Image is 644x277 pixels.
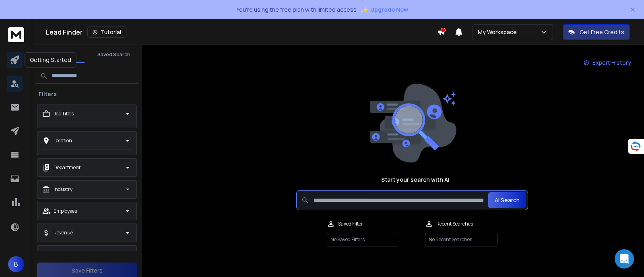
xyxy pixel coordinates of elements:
span: Upgrade Now [370,6,408,14]
button: B [8,256,24,272]
span: ✨ [360,4,369,15]
button: ✨Upgrade Now [360,2,408,18]
p: Revenue [54,230,73,236]
p: Domains [54,251,74,258]
button: Tutorial [87,27,126,38]
p: Get Free Credits [580,28,624,36]
div: Getting Started [25,52,76,68]
p: No Saved Filters [327,233,399,246]
button: Search [35,46,85,63]
p: Recent Searches [436,221,473,227]
p: Industry [54,186,72,193]
img: image [368,84,456,163]
p: Location [54,137,72,144]
h1: Start your search with AI [381,176,450,184]
button: AI Search [488,192,526,208]
p: My Workspace [478,28,520,36]
div: Open Intercom Messenger [615,249,634,269]
button: Get Free Credits [563,24,630,40]
p: No Recent Searches [425,233,497,246]
p: You're using the free plan with limited access [236,6,357,14]
p: Job Titles [54,111,74,117]
h3: Filters [35,90,60,98]
p: Employees [54,208,77,214]
button: Saved Search [89,47,138,63]
a: Export History [577,55,638,71]
p: Saved Filter [338,221,363,227]
div: Lead Finder [46,27,437,38]
p: Department [54,164,80,171]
